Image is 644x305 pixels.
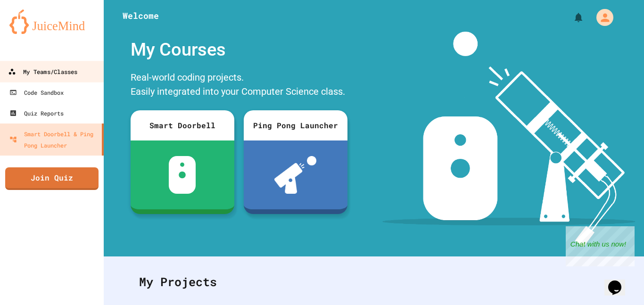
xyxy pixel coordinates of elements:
[131,110,234,140] div: Smart Doorbell
[126,68,352,103] div: Real-world coding projects. Easily integrated into your Computer Science class.
[126,32,352,68] div: My Courses
[130,264,618,300] div: My Projects
[274,156,316,194] img: ppl-with-ball.png
[169,156,196,194] img: sdb-white.svg
[9,128,98,151] div: Smart Doorbell & Ping Pong Launcher
[604,267,635,296] iframe: chat widget
[555,9,586,25] div: My Notifications
[9,87,64,98] div: Code Sandbox
[586,7,616,28] div: My Account
[9,9,94,34] img: logo-orange.svg
[382,32,635,247] img: banner-image-my-projects.png
[244,110,347,140] div: Ping Pong Launcher
[566,226,635,266] iframe: chat widget
[8,66,77,78] div: My Teams/Classes
[5,167,99,190] a: Join Quiz
[9,107,64,119] div: Quiz Reports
